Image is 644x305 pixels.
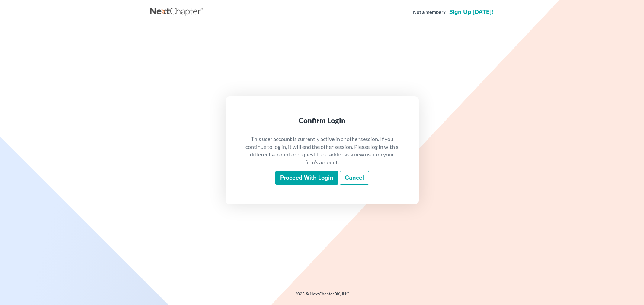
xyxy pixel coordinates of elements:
a: Cancel [340,171,369,185]
div: 2025 © NextChapterBK, INC [150,291,494,302]
strong: Not a member? [413,9,446,16]
div: Confirm Login [245,116,399,125]
a: Sign up [DATE]! [448,9,494,15]
p: This user account is currently active in another session. If you continue to log in, it will end ... [245,135,399,166]
input: Proceed with login [275,171,338,185]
